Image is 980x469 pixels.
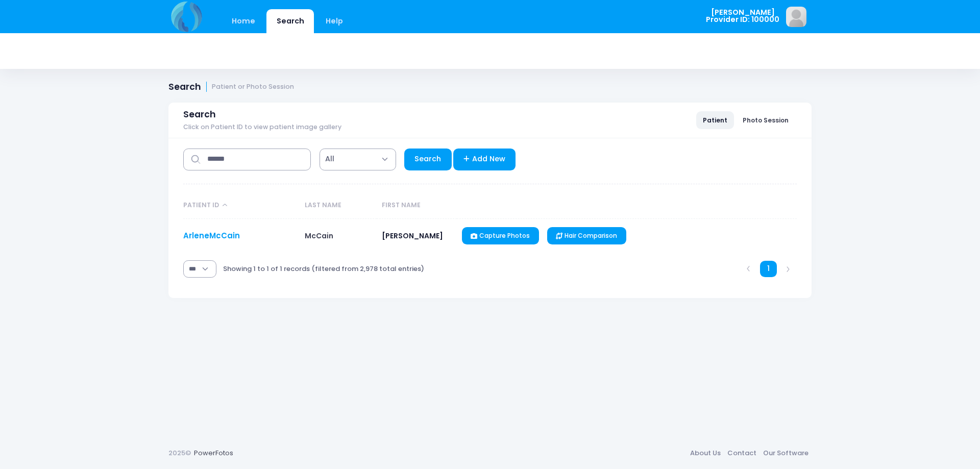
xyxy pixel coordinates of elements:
[724,444,759,462] a: Contact
[222,9,265,33] a: Home
[223,257,424,281] div: Showing 1 to 1 of 1 records (filtered from 2,978 total entries)
[325,154,334,164] span: All
[382,231,443,241] span: [PERSON_NAME]
[462,227,539,244] a: Capture Photos
[736,111,795,129] a: Photo Session
[305,231,333,241] span: McCain
[760,261,777,278] a: 1
[266,9,314,33] a: Search
[759,444,812,462] a: Our Software
[320,149,396,170] span: All
[168,82,294,92] h1: Search
[377,192,457,219] th: First Name: activate to sort column ascending
[168,448,191,458] span: 2025©
[404,149,452,170] a: Search
[183,109,216,120] span: Search
[687,444,724,462] a: About Us
[547,227,626,244] a: Hair Comparison
[212,83,294,91] small: Patient or Photo Session
[706,9,779,23] span: [PERSON_NAME] Provider ID: 100000
[696,111,734,129] a: Patient
[183,192,300,219] th: Patient ID: activate to sort column descending
[194,448,233,458] a: PowerFotos
[316,9,353,33] a: Help
[183,124,341,131] span: Click on Patient ID to view patient image gallery
[300,192,377,219] th: Last Name: activate to sort column ascending
[183,230,240,241] a: ArleneMcCain
[453,149,516,170] a: Add New
[786,7,806,27] img: image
